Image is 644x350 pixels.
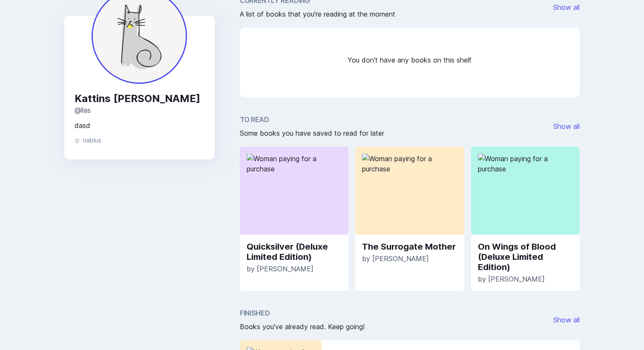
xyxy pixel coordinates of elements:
h2: Finished [240,308,365,318]
a: Show all [553,316,580,324]
a: Show all [553,3,580,11]
a: On Wings of Blood (Deluxe Limited Edition) [478,242,573,272]
a: Quicksilver (Deluxe Limited Edition) [247,242,342,262]
span: [PERSON_NAME] [257,265,313,273]
p: by [247,264,342,274]
img: Woman paying for a purchase [478,154,573,228]
p: @ llas [75,105,204,115]
img: Woman paying for a purchase [247,154,342,228]
a: Show all [553,122,580,131]
p: You don't have any books on this shelf [348,55,471,65]
span: [PERSON_NAME] [488,275,545,283]
p: by [362,253,457,264]
p: Some books you have saved to read for later [240,128,384,138]
p: by [478,274,573,284]
h3: Kattins [PERSON_NAME] [75,92,204,105]
p: dasd [75,120,204,131]
p: A list of books that you're reading at the moment [240,9,395,19]
span: nablus [83,137,101,144]
span: [PERSON_NAME] [372,254,429,263]
a: The Surrogate Mother [362,242,457,252]
img: Woman paying for a purchase [362,154,457,228]
h2: To Read [240,114,384,125]
p: Books you've already read. Keep going! [240,322,365,332]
